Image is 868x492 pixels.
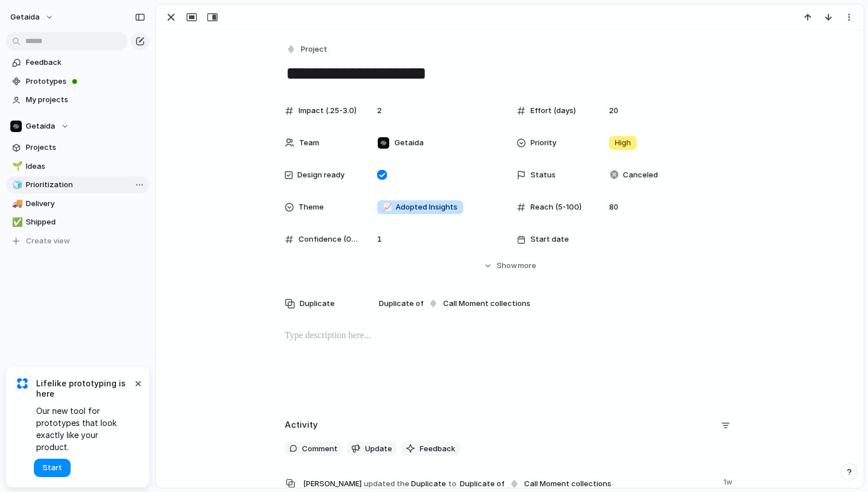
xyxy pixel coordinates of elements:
[6,73,149,90] a: Prototypes
[285,255,735,276] button: Showmore
[383,202,392,211] span: 📈
[6,158,149,175] a: 🌱Ideas
[26,57,145,68] span: Feedback
[299,202,324,213] span: Theme
[373,234,386,245] span: 1
[530,105,576,117] span: Effort (days)
[285,419,318,432] h2: Activity
[131,376,145,390] button: Dismiss
[6,54,149,71] a: Feedback
[26,94,145,106] span: My projects
[497,260,517,272] span: Show
[26,142,145,153] span: Projects
[604,202,623,213] span: 80
[6,118,149,135] button: Getaida
[623,169,658,181] span: Canceled
[10,216,22,228] button: ✅
[364,478,409,490] span: updated the
[34,459,71,477] button: Start
[12,160,20,173] div: 🌱
[530,202,582,213] span: Reach (5-100)
[26,235,70,247] span: Create view
[302,443,338,455] span: Comment
[42,462,62,474] span: Start
[377,296,532,311] button: Duplicate of Call Moment collections
[365,443,392,455] span: Update
[6,233,149,250] button: Create view
[458,476,613,491] button: Duplicate of Call Moment collections
[347,441,397,456] button: Update
[10,179,22,191] button: 🧊
[723,474,735,488] span: 1w
[26,121,55,132] span: Getaida
[5,8,60,26] button: getaida
[36,378,132,399] span: Lifelike prototyping is here
[299,105,356,117] span: Impact (.25-3.0)
[12,197,20,210] div: 🚚
[373,105,386,117] span: 2
[518,260,536,272] span: more
[530,234,569,245] span: Start date
[299,137,319,149] span: Team
[301,44,327,55] span: Project
[6,195,149,212] a: 🚚Delivery
[6,91,149,109] a: My projects
[299,234,358,245] span: Confidence (0.3-1)
[26,198,145,210] span: Delivery
[26,179,145,191] span: Prioritization
[284,41,331,58] button: Project
[530,137,556,149] span: Priority
[420,443,455,455] span: Feedback
[285,441,342,456] button: Comment
[448,478,456,490] span: to
[36,405,132,453] span: Our new tool for prototypes that look exactly like your product.
[530,169,556,181] span: Status
[6,214,149,231] a: ✅Shipped
[26,216,145,228] span: Shipped
[401,441,460,456] button: Feedback
[297,169,344,181] span: Design ready
[615,137,631,149] span: High
[6,139,149,156] a: Projects
[6,176,149,193] a: 🧊Prioritization
[303,478,362,490] span: [PERSON_NAME]
[300,298,335,309] span: Duplicate
[10,11,40,23] span: getaida
[383,202,458,213] span: Adopted Insights
[10,161,22,172] button: 🌱
[10,198,22,210] button: 🚚
[26,161,145,172] span: Ideas
[26,76,145,87] span: Prototypes
[12,179,20,192] div: 🧊
[604,105,623,117] span: 20
[394,137,424,149] span: Getaida
[12,216,20,229] div: ✅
